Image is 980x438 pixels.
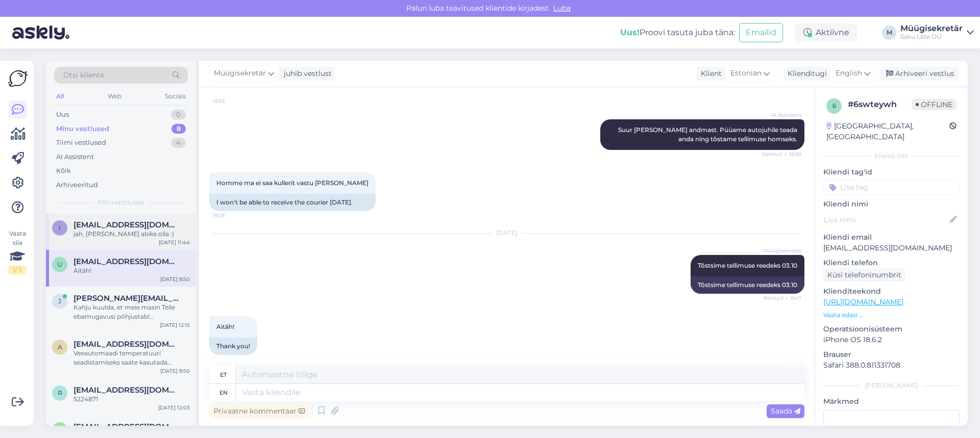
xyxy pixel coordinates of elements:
div: Klient [697,68,722,79]
div: Minu vestlused [56,124,109,134]
div: Müügisekretär [900,24,963,33]
span: AI Assistent [763,111,801,119]
span: Saada [771,406,800,416]
span: r [58,389,62,397]
span: Otsi kliente [63,70,104,81]
div: I won't be able to receive the courier [DATE]. [209,194,376,211]
div: [DATE] [209,228,804,238]
a: MüügisekretärSaku Läte OÜ [900,24,974,41]
div: Klienditugi [783,68,827,79]
div: [DATE] 8:50 [160,275,190,283]
div: Vaata siia [8,229,27,275]
p: Vaata edasi ... [823,311,960,320]
div: [PERSON_NAME] [823,381,960,390]
div: Tõstsime tellimuse reedeks 03.10 [691,276,804,294]
span: English [836,68,862,79]
span: i [59,224,61,231]
span: jana.nosova@perearstikeskus.net [73,294,180,303]
div: Tiimi vestlused [56,138,106,148]
span: Tõstsime tellimuse reedeks 03.10 [698,262,797,269]
div: Proovi tasuta juba täna: [620,27,735,39]
div: Arhiveeri vestlus [880,67,959,81]
div: juhib vestlust [280,68,332,79]
span: 6 [832,102,836,110]
p: Märkmed [823,396,960,407]
input: Lisa nimi [824,214,948,225]
div: et [220,366,227,383]
span: 8:50 [212,355,251,363]
div: All [54,90,66,103]
div: Kahju kuulda, et meie masin Teile ebamugavusi põhjustab! [GEOGRAPHIC_DATA] on teile sattunud praa... [73,303,190,321]
div: 5224871 [73,395,190,404]
span: U [57,261,62,268]
div: Aktiivne [795,23,857,42]
div: Veeautomaadi temperatuuri seadistamiseks saate kasutada CoolTouch rakendust. Kui veeautomaat ei j... [73,349,190,367]
span: j [58,297,61,305]
p: Kliendi email [823,232,960,243]
span: info@tece.ee [73,220,180,229]
input: Lisa tag [823,179,960,195]
div: Kõik [56,166,71,176]
div: Saku Läte OÜ [900,33,963,41]
div: AI Assistent [56,152,94,162]
div: # 6swteywh [848,98,912,111]
div: en [219,384,228,401]
div: Socials [163,90,188,103]
div: Thank you! [209,338,257,355]
span: Luba [550,4,574,13]
p: Safari 388.0.811331708 [823,360,960,371]
img: Askly Logo [8,69,28,88]
b: Uus! [620,28,640,37]
span: a [58,343,62,351]
span: Homme ma ei saa kullerit vastu [PERSON_NAME] [216,179,369,187]
span: Müügisekretär [214,68,266,79]
span: 19:28 [212,212,251,219]
div: 8 [171,124,186,134]
p: Kliendi tag'id [823,167,960,177]
div: Kliendi info [823,151,960,161]
span: Estonian [730,68,762,79]
div: Arhiveeritud [56,180,98,190]
div: Uus [56,110,69,120]
div: [DATE] 12:15 [160,321,190,329]
button: Emailid [739,23,783,42]
span: Minu vestlused [98,198,144,207]
p: Klienditeekond [823,286,960,297]
div: [GEOGRAPHIC_DATA], [GEOGRAPHIC_DATA] [826,121,949,142]
a: [URL][DOMAIN_NAME] [823,297,903,306]
span: rait.karro@amit.eu [73,385,180,395]
p: Kliendi telefon [823,257,960,268]
div: Küsi telefoninumbrit [823,268,905,282]
span: Suur [PERSON_NAME] andmast. Püüame autojuhile teada anda ning tõstame tellimuse homseks. [618,126,799,143]
span: Müügisekretär [763,247,801,254]
span: airi@meediagrupi.ee [73,340,180,349]
div: Web [106,90,124,103]
p: [EMAIL_ADDRESS][DOMAIN_NAME] [823,243,960,253]
span: maari@ekspro.ee [73,422,180,431]
div: Privaatne kommentaar [209,404,309,418]
span: Nähtud ✓ 8:47 [763,294,801,302]
p: Brauser [823,349,960,360]
div: jah, [PERSON_NAME] abiks olla :) [73,229,190,239]
span: Aitäh! [216,323,234,330]
p: Operatsioonisüsteem [823,324,960,334]
div: 1 / 3 [8,266,27,275]
div: [DATE] 12:03 [158,404,190,411]
span: Offline [912,99,957,110]
div: Aitäh! [73,266,190,275]
span: Nähtud ✓ 18:38 [762,150,801,158]
p: Kliendi nimi [823,199,960,210]
div: M [882,25,896,40]
div: 4 [171,138,186,148]
p: iPhone OS 18.6.2 [823,334,960,345]
div: [DATE] 8:50 [160,367,190,375]
span: Umdaursula@gmail.com [73,257,180,266]
div: [DATE] 11:44 [159,239,190,246]
div: 0 [171,110,186,120]
span: 18:38 [212,97,251,105]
